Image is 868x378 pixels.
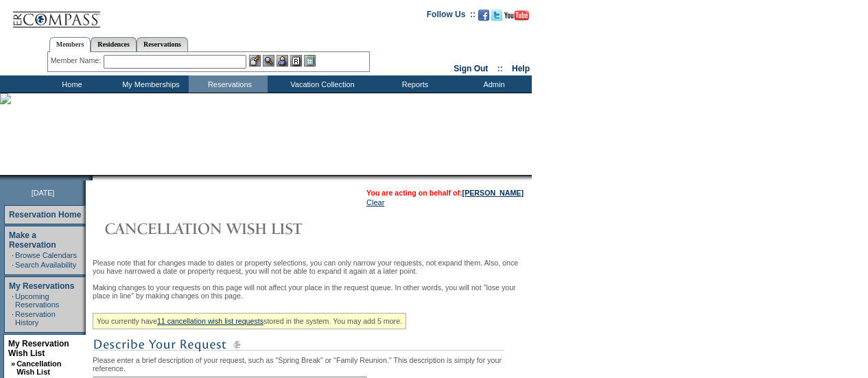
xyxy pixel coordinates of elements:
[304,55,316,67] img: b_calculator.gif
[93,313,406,329] div: You currently have stored in the system. You may add 5 more.
[9,210,81,220] a: Reservation Home
[9,231,56,250] a: Make a Reservation
[32,189,55,197] span: [DATE]
[93,215,367,242] img: Cancellation Wish List
[512,64,530,73] a: Help
[157,317,263,325] a: 11 cancellation wish list requests
[49,37,91,52] a: Members
[137,37,188,51] a: Reservations
[31,75,110,93] td: Home
[12,310,14,327] td: ·
[249,55,261,67] img: b_edit.gif
[15,310,56,327] a: Reservation History
[110,75,189,93] td: My Memberships
[491,14,502,22] a: Follow us on Twitter
[189,75,268,93] td: Reservations
[88,175,93,180] img: promoShadowLeftCorner.gif
[12,261,14,269] td: ·
[290,55,302,67] img: Reservations
[91,37,137,51] a: Residences
[12,292,14,309] td: ·
[366,198,384,206] a: Clear
[374,75,453,93] td: Reports
[454,64,488,73] a: Sign Out
[51,55,104,67] div: Member Name:
[15,292,59,309] a: Upcoming Reservations
[366,189,524,197] span: You are acting on behalf of:
[9,281,74,291] a: My Reservations
[427,8,476,25] td: Follow Us ::
[93,175,94,180] img: blank.gif
[11,359,15,368] b: »
[478,10,489,21] img: Become our fan on Facebook
[453,75,532,93] td: Admin
[15,251,77,259] a: Browse Calendars
[268,75,374,93] td: Vacation Collection
[478,14,489,22] a: Become our fan on Facebook
[16,359,61,376] a: Cancellation Wish List
[504,14,529,22] a: Subscribe to our YouTube Channel
[12,251,14,259] td: ·
[15,261,76,269] a: Search Availability
[8,339,69,358] a: My Reservation Wish List
[277,55,288,67] img: Impersonate
[263,55,274,67] img: View
[497,64,503,73] span: ::
[491,10,502,21] img: Follow us on Twitter
[504,10,529,21] img: Subscribe to our YouTube Channel
[462,189,524,197] a: [PERSON_NAME]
